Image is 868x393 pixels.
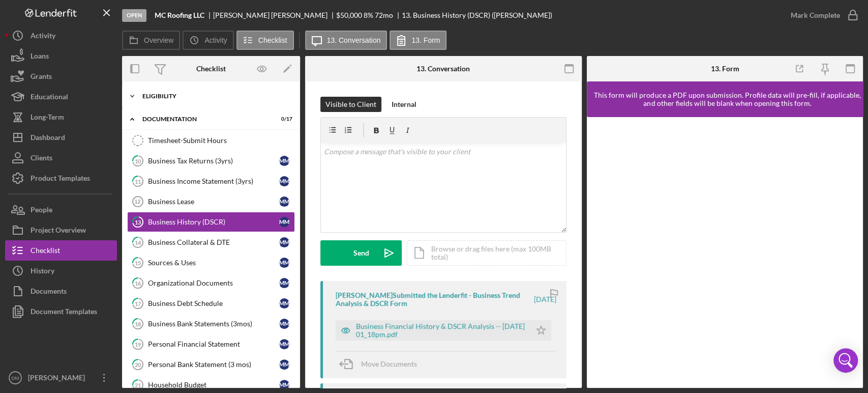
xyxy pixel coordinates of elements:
div: Personal Financial Statement [148,340,279,348]
tspan: 13 [135,218,141,225]
button: Overview [122,31,180,50]
tspan: 20 [135,361,141,368]
div: 13. Business History (DSCR) ([PERSON_NAME]) [402,11,552,19]
div: M M [279,278,289,288]
button: Checklist [236,31,294,50]
div: Mark Complete [791,5,840,25]
tspan: 15 [135,259,141,266]
a: 10Business Tax Returns (3yrs)MM [127,151,295,171]
div: M M [279,196,289,207]
div: M M [279,359,289,370]
div: Business Debt Schedule [148,299,279,307]
button: 13. Form [390,31,446,50]
div: Send [353,240,369,266]
div: Business History (DSCR) [148,218,279,226]
div: Visible to Client [325,97,376,112]
div: Documents [31,281,67,304]
div: [PERSON_NAME] Submitted the Lenderfit - Business Trend Analysis & DSCR Form [336,291,532,307]
span: Move Documents [361,359,417,368]
tspan: 17 [135,300,141,306]
span: $50,000 [336,11,362,19]
div: M M [279,298,289,308]
div: Open [122,9,146,22]
a: 11Business Income Statement (3yrs)MM [127,171,295,191]
div: Documentation [142,116,267,122]
div: Business Lease [148,198,279,206]
a: 19Personal Financial StatementMM [127,334,295,354]
div: Business Financial History & DSCR Analysis -- [DATE] 01_18pm.pdf [356,322,526,339]
a: 15Sources & UsesMM [127,252,295,273]
button: Document Templates [5,301,117,322]
div: 8 % [364,11,373,19]
div: Checklist [196,65,226,73]
div: Business Bank Statements (3mos) [148,320,279,328]
a: 20Personal Bank Statement (3 mos)MM [127,354,295,375]
div: Household Budget [148,381,279,389]
tspan: 10 [135,157,141,164]
div: M M [279,380,289,390]
div: 72 mo [375,11,393,19]
button: Mark Complete [781,5,863,25]
div: M M [279,156,289,166]
div: 13. Form [710,65,739,73]
b: MC Roofing LLC [155,11,204,19]
div: Sources & Uses [148,259,279,267]
div: M M [279,319,289,329]
label: Overview [144,36,173,44]
div: Business Income Statement (3yrs) [148,177,279,185]
label: Checklist [258,36,287,44]
a: Documents [5,281,117,301]
div: Open Intercom Messenger [833,348,858,373]
a: 14Business Collateral & DTEMM [127,232,295,252]
a: 13Business History (DSCR)MM [127,212,295,232]
tspan: 12 [134,199,140,205]
tspan: 14 [135,239,141,245]
button: Checklist [5,240,117,261]
button: Activity [183,31,233,50]
div: Organizational Documents [148,279,279,287]
div: M M [279,217,289,227]
div: 0 / 17 [274,116,292,122]
button: Move Documents [336,351,427,377]
div: Timesheet-Submit Hours [148,136,294,145]
tspan: 18 [135,320,141,327]
div: M M [279,339,289,349]
div: History [31,261,54,284]
button: Business Financial History & DSCR Analysis -- [DATE] 01_18pm.pdf [336,320,551,341]
iframe: Lenderfit form [597,127,854,378]
div: [PERSON_NAME] [25,368,92,390]
div: Document Templates [31,301,97,324]
button: 13. Conversation [305,31,387,50]
a: 16Organizational DocumentsMM [127,273,295,293]
button: History [5,261,117,281]
button: Visible to Client [320,97,381,112]
a: 12Business LeaseMM [127,191,295,212]
div: Business Collateral & DTE [148,238,279,246]
tspan: 21 [135,381,141,388]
